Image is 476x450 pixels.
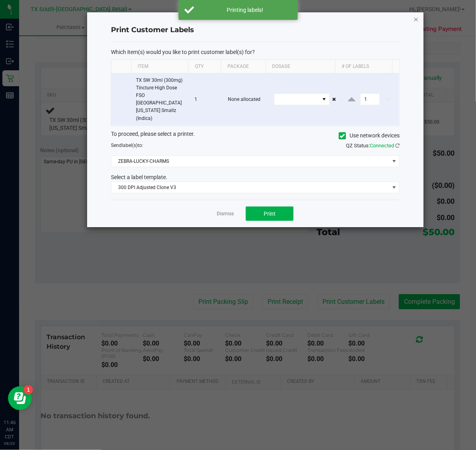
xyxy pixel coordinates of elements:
span: Connected [370,143,394,149]
button: Print [246,207,293,221]
span: 300 DPI Adjusted Clone V3 [111,182,389,193]
div: Select a label template. [105,173,406,182]
td: TX SW 30ml (300mg) Tincture High Dose FSO [GEOGRAPHIC_DATA] [US_STATE] Smallz (Indica) [131,73,190,126]
h4: Print Customer Labels [111,25,400,35]
label: Use network devices [339,131,400,140]
iframe: Resource center [8,386,32,410]
td: None allocated [223,73,270,126]
span: QZ Status: [346,143,400,149]
th: Dosage [266,60,335,73]
span: Send to: [111,143,143,148]
iframe: Resource center unread badge [23,385,33,395]
th: Qty [188,60,221,73]
p: Which item(s) would you like to print customer label(s) for? [111,48,400,56]
th: Item [131,60,188,73]
th: # of labels [335,60,392,73]
span: label(s) [122,143,138,148]
div: To proceed, please select a printer. [105,130,406,142]
td: 1 [190,73,223,126]
th: Package [221,60,266,73]
span: Print [264,211,276,217]
a: Dismiss [217,211,234,217]
div: Printing labels! [198,6,292,14]
span: ZEBRA-LUCKY-CHARMS [111,156,389,167]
